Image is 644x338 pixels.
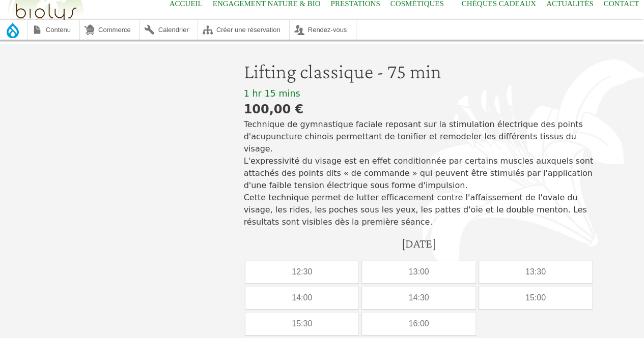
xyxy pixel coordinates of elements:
[479,261,592,283] div: 13:30
[402,236,436,251] h4: [DATE]
[479,287,592,309] div: 15:00
[244,88,594,100] div: 1 hr 15 mins
[245,313,358,335] div: 15:30
[245,261,358,283] div: 12:30
[244,100,594,118] div: 100,00 €
[244,59,594,84] h1: Lifting classique - 75 min
[244,118,594,228] p: Technique de gymnastique faciale reposant sur la stimulation électrique des points d'acupuncture ...
[362,287,475,309] div: 14:30
[362,313,475,335] div: 16:00
[245,287,358,309] div: 14:00
[362,261,475,283] div: 13:00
